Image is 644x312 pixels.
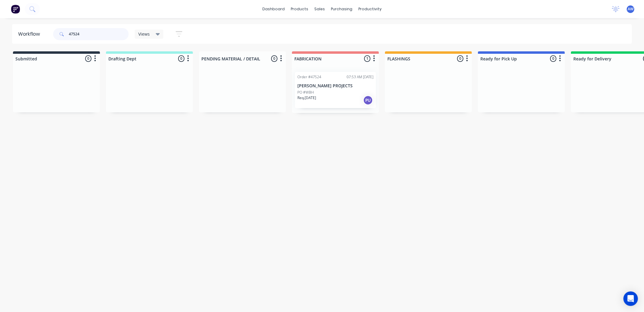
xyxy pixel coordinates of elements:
[18,31,43,38] div: Workflow
[259,5,288,14] a: dashboard
[355,5,385,14] div: productivity
[328,5,355,14] div: purchasing
[11,5,20,14] img: Factory
[297,90,314,95] p: PO #WBH
[288,5,311,14] div: products
[69,28,129,40] input: Search for orders...
[297,74,321,80] div: Order #47524
[623,291,638,306] div: Open Intercom Messenger
[347,74,373,80] div: 07:53 AM [DATE]
[138,31,150,37] span: Views
[295,72,376,108] div: Order #4752407:53 AM [DATE][PERSON_NAME] PROJECTSPO #WBHReq.[DATE]PU
[311,5,328,14] div: sales
[628,6,633,12] span: AW
[297,83,373,88] p: [PERSON_NAME] PROJECTS
[297,95,316,101] p: Req. [DATE]
[363,95,373,105] div: PU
